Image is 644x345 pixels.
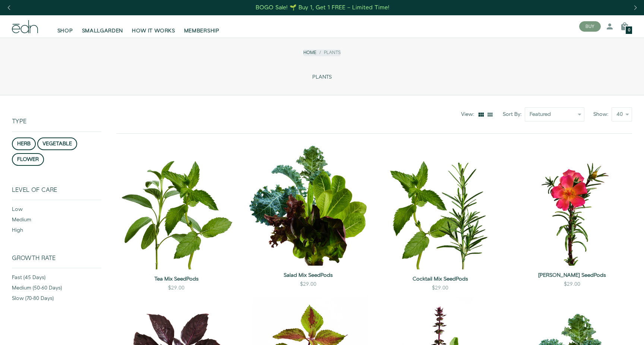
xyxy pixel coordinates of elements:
[116,275,236,283] a: Tea Mix SeedPods
[12,295,101,305] div: slow (70-80 days)
[316,50,341,56] li: Plants
[12,95,101,131] div: Type
[593,111,612,118] label: Show:
[512,146,632,266] img: Moss Rose SeedPods
[12,255,101,268] div: Growth Rate
[432,284,448,292] div: $29.00
[248,146,368,266] img: Salad Mix SeedPods
[184,27,220,35] span: MEMBERSHIP
[380,146,500,269] img: Cocktail Mix SeedPods
[12,153,44,166] button: flower
[12,187,101,200] div: Level of Care
[78,18,128,35] a: SMALLGARDEN
[12,206,101,216] div: low
[380,275,500,283] a: Cocktail Mix SeedPods
[180,18,224,35] a: MEMBERSHIP
[12,274,101,284] div: fast (45 days)
[255,2,391,13] a: BOGO Sale! 🌱 Buy 1, Get 1 FREE – Limited Time!
[116,146,236,269] img: Tea Mix SeedPods
[256,4,389,12] div: BOGO Sale! 🌱 Buy 1, Get 1 FREE – Limited Time!
[461,111,477,118] div: View:
[37,137,77,150] button: vegetable
[628,28,630,32] span: 0
[303,50,341,56] nav: breadcrumbs
[53,18,78,35] a: SHOP
[12,284,101,295] div: medium (50-60 days)
[12,227,101,237] div: high
[564,281,580,288] div: $29.00
[82,27,123,35] span: SMALLGARDEN
[132,27,175,35] span: HOW IT WORKS
[303,50,316,56] a: Home
[579,21,601,32] button: BUY
[168,284,184,292] div: $29.00
[248,272,368,279] a: Salad Mix SeedPods
[503,111,525,118] label: Sort By:
[127,18,179,35] a: HOW IT WORKS
[12,216,101,227] div: medium
[57,27,73,35] span: SHOP
[300,281,316,288] div: $29.00
[512,272,632,279] a: [PERSON_NAME] SeedPods
[312,74,332,80] span: PLANTS
[12,137,36,150] button: herb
